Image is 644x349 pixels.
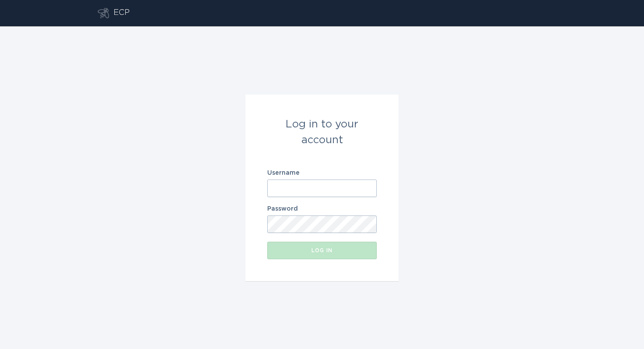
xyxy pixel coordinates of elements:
[272,248,372,253] div: Log in
[267,170,377,176] label: Username
[113,8,130,18] div: ECP
[98,8,109,18] button: Go to dashboard
[267,242,377,259] button: Log in
[267,206,377,212] label: Password
[267,116,377,148] div: Log in to your account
